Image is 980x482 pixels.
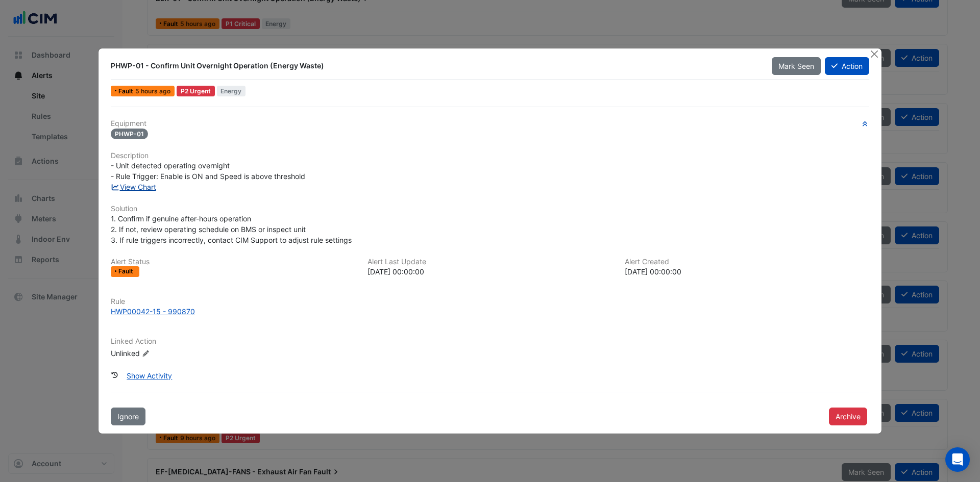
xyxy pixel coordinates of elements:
[142,349,150,357] fa-icon: Edit Linked Action
[120,367,179,385] button: Show Activity
[111,183,156,191] a: View Chart
[111,258,355,266] h6: Alert Status
[118,268,135,274] span: Fault
[111,161,305,181] span: - Unit detected operating overnight - Rule Trigger: Enable is ON and Speed is above threshold
[111,119,869,128] h6: Equipment
[945,447,970,472] div: Open Intercom Messenger
[111,297,869,306] h6: Rule
[869,48,879,59] button: Close
[367,266,612,277] div: [DATE] 00:00:00
[111,151,869,160] h6: Description
[111,306,195,317] div: HWP00042-15 - 990870
[135,87,170,95] span: Tue 26-Aug-2025 07:00 PST
[825,57,869,75] button: Action
[217,86,246,96] span: Energy
[111,61,759,71] div: PHWP-01 - Confirm Unit Overnight Operation (Energy Waste)
[111,337,869,346] h6: Linked Action
[111,129,148,139] span: PHWP-01
[829,408,867,425] button: Archive
[111,347,233,358] div: Unlinked
[111,408,145,425] button: Ignore
[117,412,139,421] span: Ignore
[111,205,869,213] h6: Solution
[367,258,612,266] h6: Alert Last Update
[625,266,869,277] div: [DATE] 00:00:00
[118,88,135,94] span: Fault
[111,306,869,317] a: HWP00042-15 - 990870
[177,86,215,96] div: P2 Urgent
[778,62,814,70] span: Mark Seen
[111,214,352,244] span: 1. Confirm if genuine after-hours operation 2. If not, review operating schedule on BMS or inspec...
[772,57,821,75] button: Mark Seen
[625,258,869,266] h6: Alert Created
